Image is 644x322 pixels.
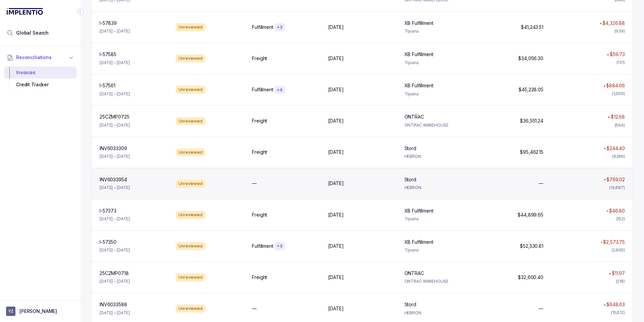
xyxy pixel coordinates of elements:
div: Unreviewed [176,211,205,219]
p: [DATE] – [DATE] [100,153,130,160]
p: $12.68 [611,113,625,120]
p: ONTRAC [405,113,424,120]
p: Fulfillment [252,243,273,249]
p: $11.97 [612,270,625,277]
p: + 3 [277,25,283,30]
p: Fulfillment [252,24,273,31]
div: Unreviewed [176,86,205,94]
p: $52,530.81 [520,243,543,249]
img: red pointer upwards [603,85,605,87]
div: (2,605) [611,247,625,254]
p: INV6033954 [100,176,127,183]
p: [DATE] – [DATE] [100,216,130,222]
p: Freight [252,149,267,155]
span: Reconciliations [16,54,52,61]
div: Invoices [9,66,71,79]
p: $4,326.88 [602,20,625,27]
div: Unreviewed [176,242,205,250]
p: XB Fulfillment [405,51,433,58]
p: [DATE] – [DATE] [100,91,130,97]
p: — [252,305,257,312]
p: Freight [252,212,267,218]
p: I-57350 [100,239,116,245]
div: Unreviewed [176,273,205,281]
p: $46.80 [609,208,625,214]
div: Unreviewed [176,305,205,313]
p: I-57561 [100,82,115,89]
p: I-57585 [100,51,116,58]
p: XB Fulfillment [405,82,433,89]
p: [DATE] – [DATE] [100,28,130,35]
p: $884.66 [606,82,625,89]
p: ONTRAC WAREHOUSE [405,122,473,129]
p: [DATE] [328,274,343,281]
img: red pointer upwards [609,273,611,274]
p: I-57839 [100,20,117,27]
div: Unreviewed [176,180,205,188]
p: XB Fulfillment [405,208,433,214]
div: (939) [614,28,625,35]
div: Unreviewed [176,23,205,31]
img: red pointer upwards [604,304,606,306]
p: $36,551.24 [520,118,543,124]
span: Global Search [16,30,49,36]
div: (15,612) [611,309,625,316]
p: [DATE] [328,55,343,62]
p: [DATE] – [DATE] [100,59,130,66]
p: [DATE] – [DATE] [100,247,130,254]
p: $34,056.30 [518,55,543,62]
p: INV6033309 [100,145,127,152]
p: Stord [405,145,416,152]
p: Tijuana [405,91,473,97]
p: — [252,180,257,187]
img: red pointer upwards [604,179,606,180]
img: red pointer upwards [608,116,610,118]
p: XB Fulfillment [405,20,433,27]
p: HEBRON [405,184,473,191]
p: $769.02 [606,176,625,183]
p: $32,600.40 [518,274,543,281]
p: HEBRON [405,310,473,316]
p: [DATE] – [DATE] [100,122,130,129]
p: $95,462.15 [520,149,543,155]
p: Tijuana [405,59,473,66]
p: Fulfillment [252,86,273,93]
p: $41,243.51 [521,24,543,31]
div: Reconciliations [4,65,76,92]
p: $59.73 [610,51,625,58]
p: XB Fulfillment [405,239,433,245]
p: + 4 [277,87,283,93]
button: Reconciliations [4,50,76,65]
p: Freight [252,55,267,62]
div: (131) [616,59,625,66]
p: ONTRAC WAREHOUSE [405,278,473,285]
p: Stord [405,176,416,183]
p: 25CZMP0718 [100,270,129,277]
p: — [539,305,543,312]
p: [DATE] [328,305,343,312]
p: $648.63 [606,301,625,308]
img: red pointer upwards [600,241,602,243]
p: [DATE] – [DATE] [100,278,130,285]
span: User initials [6,307,15,316]
p: $2,573.75 [603,239,625,245]
p: Stord [405,301,416,308]
p: Freight [252,118,267,124]
p: [DATE] [328,180,343,187]
div: Collapse Icon [76,7,85,15]
p: Tijuana [405,247,473,254]
p: [DATE] [328,149,343,155]
img: red pointer upwards [607,54,609,55]
p: [DATE] [328,86,343,93]
p: Freight [252,274,267,281]
button: User initials[PERSON_NAME] [6,307,74,316]
div: (6,186) [612,153,625,160]
p: [DATE] [328,243,343,249]
img: red pointer upwards [600,22,602,24]
p: $44,899.65 [518,212,543,218]
p: [DATE] [328,24,343,31]
p: HEBRON [405,153,473,160]
div: (594) [615,122,625,129]
img: red pointer upwards [604,147,606,149]
p: [PERSON_NAME] [19,308,57,315]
